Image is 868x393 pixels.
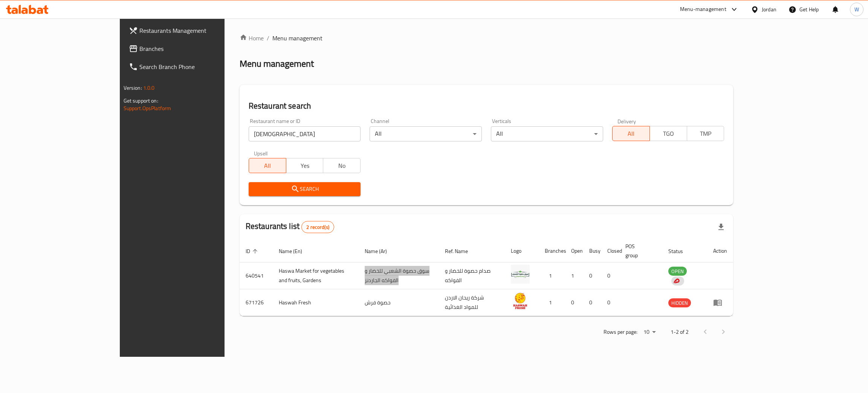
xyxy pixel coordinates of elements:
[601,263,619,289] td: 0
[616,128,647,139] span: All
[707,239,733,263] th: Action
[673,278,680,284] img: delivery hero logo
[539,239,565,263] th: Branches
[680,5,726,14] div: Menu-management
[240,34,734,43] nav: breadcrumb
[640,327,659,338] div: Rows per page:
[124,96,158,106] span: Get support on:
[289,160,321,171] span: Yes
[854,5,859,14] span: W
[254,150,268,156] label: Upsell
[583,289,601,316] td: 0
[439,263,505,289] td: صدام حصوة للخضار و الفواكه
[617,118,636,124] label: Delivery
[439,289,505,316] td: شركة ريحان الاردن للمواد الغذائية
[123,21,265,40] a: Restaurants Management
[601,289,619,316] td: 0
[365,247,397,256] span: Name (Ar)
[249,126,361,141] input: Search for restaurant name or ID..
[323,158,361,173] button: No
[671,327,689,337] p: 1-2 of 2
[123,58,265,76] a: Search Branch Phone
[326,160,358,171] span: No
[653,128,684,139] span: TGO
[279,247,312,256] span: Name (En)
[668,267,687,276] span: OPEN
[668,299,691,307] span: HIDDEN
[246,221,334,233] h2: Restaurants list
[143,83,155,93] span: 1.0.0
[370,126,482,141] div: All
[246,247,260,256] span: ID
[625,242,653,260] span: POS group
[139,62,259,71] span: Search Branch Phone
[240,58,314,70] h2: Menu management
[565,239,583,263] th: Open
[491,126,603,141] div: All
[255,184,355,194] span: Search
[240,239,734,316] table: enhanced table
[539,263,565,289] td: 1
[252,160,283,171] span: All
[668,247,693,256] span: Status
[359,263,439,289] td: سوق حصوة الشعبي للخضار و الفواكه الجاردنز
[565,263,583,289] td: 1
[249,100,724,112] h2: Restaurant search
[139,44,259,53] span: Branches
[583,263,601,289] td: 0
[124,83,142,93] span: Version:
[273,263,359,289] td: Haswa Market for vegetables and fruits, Gardens
[511,292,530,310] img: Haswah Fresh
[565,289,583,316] td: 0
[649,126,687,141] button: TGO
[687,126,724,141] button: TMP
[671,276,684,286] div: Indicates that the vendor menu management has been moved to DH Catalog service
[302,224,334,231] span: 2 record(s)
[123,40,265,58] a: Branches
[511,265,530,284] img: Haswa Market for vegetables and fruits, Gardens
[690,128,721,139] span: TMP
[124,103,171,113] a: Support.OpsPlatform
[601,239,619,263] th: Closed
[286,158,324,173] button: Yes
[539,289,565,316] td: 1
[712,218,730,236] div: Export file
[139,26,259,35] span: Restaurants Management
[272,34,322,43] span: Menu management
[249,182,361,196] button: Search
[249,158,286,173] button: All
[505,239,539,263] th: Logo
[267,34,269,43] li: /
[445,247,478,256] span: Ref. Name
[273,289,359,316] td: Haswah Fresh
[762,5,776,14] div: Jordan
[301,221,334,233] div: Total records count
[604,327,637,337] p: Rows per page:
[359,289,439,316] td: حصوة فرش
[583,239,601,263] th: Busy
[713,298,727,307] div: Menu
[612,126,650,141] button: All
